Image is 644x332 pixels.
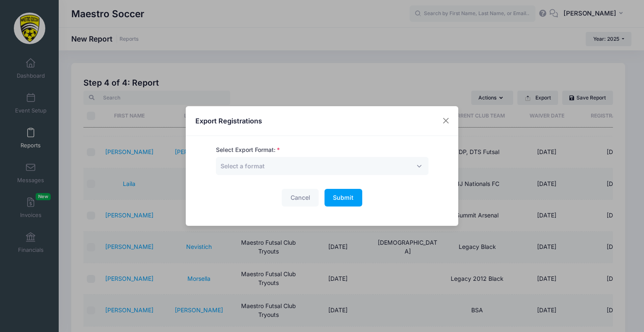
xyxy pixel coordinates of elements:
[333,194,353,201] span: Submit
[221,162,265,170] span: Select a format
[221,162,265,170] span: Select a format
[325,189,362,207] button: Submit
[195,116,262,126] h4: Export Registrations
[282,189,319,207] button: Cancel
[439,113,454,128] button: Close
[216,157,428,175] span: Select a format
[216,146,280,154] label: Select Export Format:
